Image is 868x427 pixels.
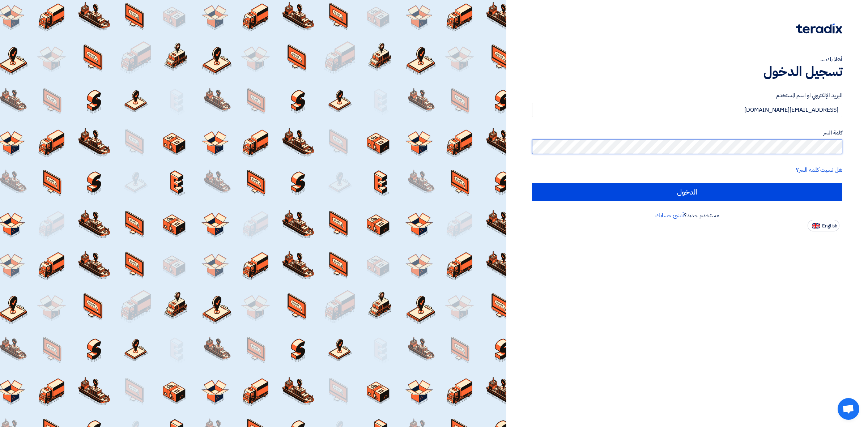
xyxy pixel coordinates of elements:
[822,223,837,229] span: English
[532,211,842,220] div: مستخدم جديد؟
[532,129,842,137] label: كلمة السر
[838,398,859,420] a: Open chat
[796,166,842,174] a: هل نسيت كلمة السر؟
[532,55,842,64] div: أهلا بك ...
[808,220,839,231] button: English
[532,103,842,117] input: أدخل بريد العمل الإلكتروني او اسم المستخدم الخاص بك ...
[532,91,842,100] label: البريد الإلكتروني او اسم المستخدم
[532,183,842,201] input: الدخول
[655,211,684,220] a: أنشئ حسابك
[812,223,820,229] img: en-US.png
[532,64,842,80] h1: تسجيل الدخول
[796,24,842,34] img: Teradix logo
